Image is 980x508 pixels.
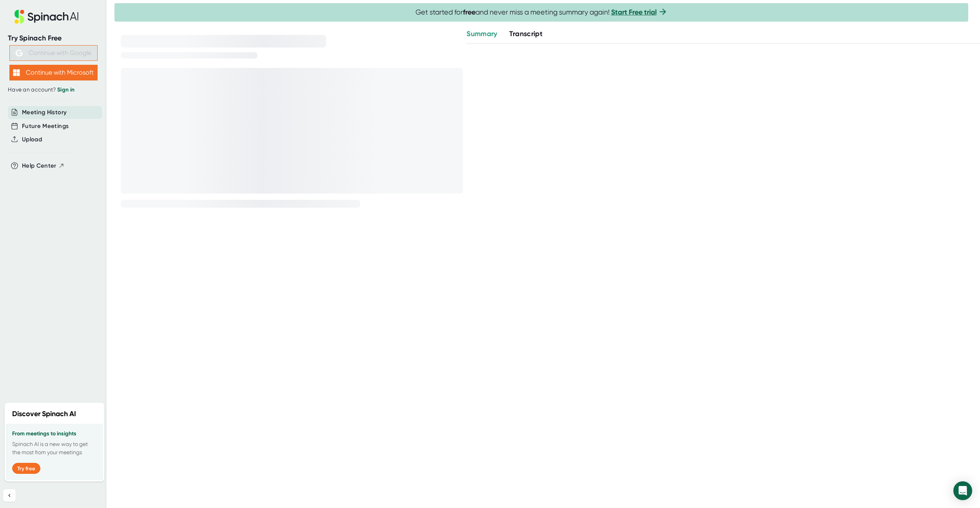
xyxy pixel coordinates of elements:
[8,86,99,93] div: Have an account?
[57,86,74,93] a: Sign in
[463,8,475,16] b: free
[416,8,668,17] span: Get started for and never miss a meeting summary again!
[22,122,69,131] button: Future Meetings
[12,431,97,437] h3: From meetings to insights
[16,49,23,57] img: Aehbyd4JwY73AAAAAElFTkSuQmCC
[466,29,497,38] span: Summary
[12,440,97,457] p: Spinach AI is a new way to get the most from your meetings
[22,161,56,170] span: Help Center
[953,481,972,500] div: Open Intercom Messenger
[466,29,497,39] button: Summary
[9,45,98,61] button: Continue with Google
[509,29,543,39] button: Transcript
[12,409,76,419] h2: Discover Spinach AI
[8,34,99,43] div: Try Spinach Free
[22,161,65,170] button: Help Center
[611,8,657,16] a: Start Free trial
[3,489,16,502] button: Collapse sidebar
[22,135,42,144] button: Upload
[12,463,40,474] button: Try free
[9,65,98,80] button: Continue with Microsoft
[22,108,67,117] button: Meeting History
[509,29,543,38] span: Transcript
